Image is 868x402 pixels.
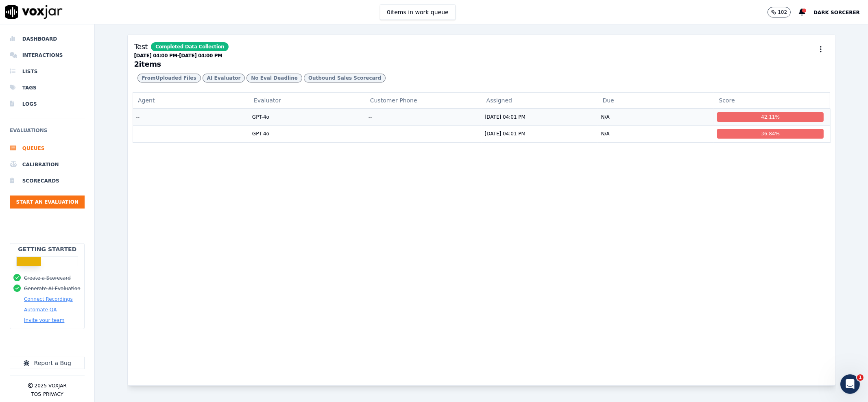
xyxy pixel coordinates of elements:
img: voxjar logo [5,5,63,19]
button: 102 [768,7,791,17]
span: AI Evaluator [203,74,245,83]
a: Calibration [10,156,85,173]
a: Interactions [10,47,85,63]
button: 0items in work queue [380,4,456,20]
td: -- [133,125,249,142]
button: Create a Scorecard [24,275,71,281]
td: [DATE] 04:01 PM [482,125,598,142]
button: Report a Bug [10,357,85,369]
button: [DATE] 04:00 PM-[DATE] 04:00 PM [134,52,222,59]
button: Agent [133,92,249,109]
div: Test [134,41,229,52]
button: Connect Recordings [24,296,73,302]
span: From Uploaded Files [137,74,201,83]
iframe: Intercom live chat [840,374,860,394]
a: Tags [10,80,85,96]
button: Generate AI Evaluation [24,285,81,292]
a: Queues [10,140,85,156]
button: Start an Evaluation [10,196,85,209]
a: Dashboard [10,31,85,47]
td: -- [365,125,482,142]
button: Assigned [482,92,598,109]
div: 36.84 % [717,129,823,139]
td: -- [133,109,249,125]
button: Invite your team [24,317,64,324]
span: Outbound Sales Scorecard [304,74,386,83]
div: 2 item s [134,61,229,68]
span: No Eval Deadline [246,74,302,83]
h6: Evaluations [10,126,85,140]
span: Completed Data Collection [151,42,229,51]
a: Logs [10,96,85,112]
button: Dark Sorcerer [813,7,868,17]
p: 102 [778,9,787,15]
p: 2025 Voxjar [35,382,67,389]
div: Customer Phone [365,92,482,109]
button: TOS [31,391,41,398]
span: 1 [857,374,864,381]
td: [DATE] 04:01 PM [482,109,598,125]
a: Scorecards [10,173,85,189]
button: 102 [768,7,799,17]
button: Due [598,92,714,109]
span: Dark Sorcerer [813,10,860,15]
button: Score [714,92,830,109]
h2: Getting Started [18,245,76,253]
td: N/A [598,109,714,125]
td: GPT-4o [249,125,365,142]
td: GPT-4o [249,109,365,125]
td: N/A [598,125,714,142]
button: Evaluator [249,92,365,109]
button: Automate QA [24,306,57,313]
a: Lists [10,63,85,80]
div: 42.11 % [717,112,823,122]
button: Privacy [43,391,63,398]
td: -- [365,109,482,125]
